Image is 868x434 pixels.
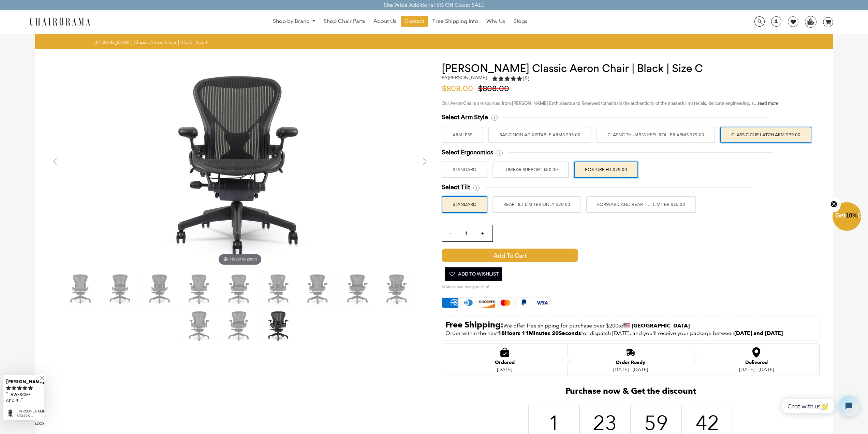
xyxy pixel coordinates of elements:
[845,212,858,219] span: 10%
[492,162,569,178] label: LUMBAR SUPPORT $50.00
[26,16,94,28] img: chairorama
[269,16,319,27] a: Shop by Brand
[442,183,470,191] span: Select Tilt
[483,16,509,27] a: Why Us
[373,18,396,25] span: About Us
[6,391,42,404] div: ...AWESOME chair!...
[574,162,638,178] label: POSTURE FIT $79.00
[442,113,488,121] span: Select Arm Style
[6,376,42,385] div: [PERSON_NAME]
[510,16,531,27] a: Blogs
[805,16,816,27] img: WhatsApp_Image_2024-07-12_at_16.23.01.webp
[739,367,774,372] div: [DATE] - [DATE]
[488,127,591,143] label: BASIC NON ADJUSTABLE ARMS $35.00
[370,16,400,27] a: About Us
[137,62,342,267] img: DSC_4337_grande.jpg
[445,267,502,281] button: Add To Wishlist
[94,39,209,45] span: [PERSON_NAME] Classic Aeron Chair | Black | Size C
[523,75,529,82] span: (5)
[442,162,487,178] label: STANDARD
[613,360,648,365] div: Order Ready
[442,127,483,143] label: ARMLESS
[586,196,696,213] label: FORWARD AND REAR TILT LIMITER $35.00
[442,249,706,262] button: Add to Cart
[495,360,515,365] div: Ordered
[492,75,529,84] a: 5.0 rating (5 votes)
[835,212,867,219] span: Get Off
[513,18,527,25] span: Blogs
[23,386,27,390] svg: rating icon full
[262,309,296,343] img: Herman Miller Classic Aeron Chair | Black | Size C - chairorama
[17,386,22,390] svg: rating icon full
[495,367,515,372] div: [DATE]
[632,322,690,329] strong: [GEOGRAPHIC_DATA]
[492,196,581,213] label: REAR TILT LIMITER ONLY $20.00
[503,322,618,329] span: We offer free shipping for purchase over $200
[445,319,816,330] p: to
[442,75,487,81] h2: by
[442,386,820,400] h2: Purchase now & Get the discount
[123,16,677,28] nav: DesktopNavigation
[442,85,476,93] span: $808.00
[492,75,529,82] div: 5.0 rating (5 votes)
[474,225,490,241] input: +
[380,272,414,306] img: Herman Miller Classic Aeron Chair | Black | Size C - chairorama
[448,267,499,281] span: Add To Wishlist
[301,272,335,306] img: Herman Miller Classic Aeron Chair | Black | Size C - chairorama
[262,272,296,306] img: Herman Miller Classic Aeron Chair | Black | Size C - chairorama
[445,320,503,330] strong: Free Shipping:
[613,367,648,372] div: [DATE] - [DATE]
[478,85,513,93] span: $808.00
[739,360,774,365] div: Delivered
[486,18,505,25] span: Why Us
[6,386,11,390] svg: rating icon full
[442,225,458,241] input: -
[143,272,177,306] img: Herman Miller Classic Aeron Chair | Black | Size C - chairorama
[448,74,487,81] a: [PERSON_NAME]
[597,127,715,143] label: Classic Thumb Wheel Roller Arms $79.00
[442,62,820,75] h1: [PERSON_NAME] Classic Aeron Chair | Black | Size C
[137,161,342,168] a: Hover to zoom
[442,149,493,156] span: Select Ergonomics
[758,101,778,106] a: read more
[182,309,217,343] img: Herman Miller Classic Aeron Chair | Black | Size C - chairorama
[720,127,811,143] label: Classic Clip Latch Arm $99.00
[445,330,816,337] p: Order within the next for dispatch [DATE], and you'll receive your package between
[498,330,581,336] span: 18Hours 11Minutes 20Seconds
[442,249,578,262] span: Add to Cart
[827,197,841,212] button: Close teaser
[28,386,33,390] svg: rating icon full
[775,390,865,422] iframe: Tidio Chat
[432,18,478,25] span: Free Shipping Info
[734,330,783,336] strong: [DATE] and [DATE]
[442,284,489,290] span: In stock and ready to ship!
[17,409,42,418] div: Herman Miller Classic Aeron Chair | Black | Size C
[94,39,212,45] nav: breadcrumbs
[442,196,487,213] label: STANDARD
[401,16,428,27] a: Contact
[222,272,256,306] img: Herman Miller Classic Aeron Chair | Black | Size C - chairorama
[222,309,256,343] img: Herman Miller Classic Aeron Chair | Black | Size C - chairorama
[429,16,482,27] a: Free Shipping Info
[182,272,217,306] img: Herman Miller Classic Aeron Chair | Black | Size C - chairorama
[442,101,605,106] span: Our Aeron Chairs are sourced from [PERSON_NAME] Enthusiasts and Renewed to
[324,18,365,25] span: Shop Chair Parts
[320,16,369,27] a: Shop Chair Parts
[605,101,778,106] span: maintain the authenticity of the masterful materials, delicate engineering, a...
[103,272,137,306] img: Herman Miller Classic Aeron Chair | Black | Size C - chairorama
[404,18,424,25] span: Contact
[341,272,375,306] img: Herman Miller Classic Aeron Chair | Black | Size C - chairorama
[12,386,16,390] svg: rating icon full
[833,203,861,232] div: Get10%OffClose teaser
[64,272,98,306] img: Herman Miller Classic Aeron Chair | Black | Size C - chairorama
